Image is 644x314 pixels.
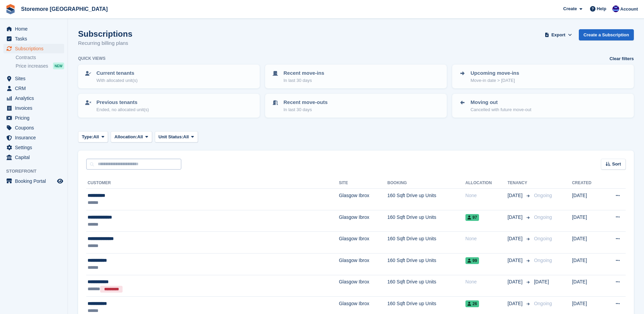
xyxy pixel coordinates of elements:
[16,63,48,69] span: Price increases
[3,103,64,113] a: menu
[15,123,56,133] span: Coupons
[3,24,64,34] a: menu
[15,44,56,53] span: Subscriptions
[283,69,324,77] p: Recent move-ins
[471,99,531,106] p: Moving out
[283,77,324,84] p: In last 30 days
[465,178,508,189] th: Allocation
[387,275,465,297] td: 160 Sqft Drive up Units
[339,210,387,232] td: Glasgow Ibrox
[3,133,64,142] a: menu
[266,65,446,88] a: Recent move-ins In last 30 days
[283,106,328,113] p: In last 30 days
[114,134,137,140] span: Allocation:
[3,44,64,53] a: menu
[534,236,552,241] span: Ongoing
[387,232,465,254] td: 160 Sqft Drive up Units
[508,214,524,221] span: [DATE]
[534,214,552,220] span: Ongoing
[96,69,137,77] p: Current tenants
[78,55,106,62] h6: Quick views
[78,29,132,38] h1: Subscriptions
[78,131,108,142] button: Type: All
[471,69,519,77] p: Upcoming move-ins
[339,275,387,297] td: Glasgow Ibrox
[339,253,387,275] td: Glasgow Ibrox
[159,134,183,140] span: Unit Status:
[3,113,64,123] a: menu
[465,192,508,199] div: None
[465,278,508,285] div: None
[96,106,149,113] p: Ended, no allocated unit(s)
[15,153,56,162] span: Capital
[96,77,137,84] p: With allocated unit(s)
[79,65,259,88] a: Current tenants With allocated unit(s)
[3,123,64,133] a: menu
[551,32,565,38] span: Export
[183,134,189,140] span: All
[3,74,64,83] a: menu
[453,94,633,117] a: Moving out Cancelled with future move-out
[5,4,16,14] img: stora-icon-8386f47178a22dfd0bd8f6a31ec36ba5ce8667c1dd55bd0f319d3a0aa187defe.svg
[508,178,531,189] th: Tenancy
[579,29,634,40] a: Create a Subscription
[6,168,68,175] span: Storefront
[15,84,56,93] span: CRM
[111,131,152,142] button: Allocation: All
[534,301,552,306] span: Ongoing
[620,6,638,13] span: Account
[3,84,64,93] a: menu
[387,178,465,189] th: Booking
[15,103,56,113] span: Invoices
[339,178,387,189] th: Site
[15,34,56,43] span: Tasks
[534,193,552,198] span: Ongoing
[612,5,619,12] img: Angela
[137,134,143,140] span: All
[339,189,387,210] td: Glasgow Ibrox
[283,99,328,106] p: Recent move-outs
[3,143,64,152] a: menu
[86,178,339,189] th: Customer
[534,279,549,284] span: [DATE]
[56,177,64,185] a: Preview store
[15,176,56,186] span: Booking Portal
[15,93,56,103] span: Analytics
[508,278,524,285] span: [DATE]
[53,63,64,69] div: NEW
[612,161,621,168] span: Sort
[609,55,634,62] a: Clear filters
[15,113,56,123] span: Pricing
[266,94,446,117] a: Recent move-outs In last 30 days
[572,253,603,275] td: [DATE]
[508,300,524,307] span: [DATE]
[387,253,465,275] td: 160 Sqft Drive up Units
[597,5,606,12] span: Help
[3,153,64,162] a: menu
[572,189,603,210] td: [DATE]
[15,143,56,152] span: Settings
[387,189,465,210] td: 160 Sqft Drive up Units
[18,3,110,15] a: Storemore [GEOGRAPHIC_DATA]
[339,232,387,254] td: Glasgow Ibrox
[572,275,603,297] td: [DATE]
[471,77,519,84] p: Move-in date > [DATE]
[79,94,259,117] a: Previous tenants Ended, no allocated unit(s)
[15,133,56,142] span: Insurance
[16,62,64,70] a: Price increases NEW
[96,99,149,106] p: Previous tenants
[82,134,93,140] span: Type:
[453,65,633,88] a: Upcoming move-ins Move-in date > [DATE]
[15,24,56,34] span: Home
[465,235,508,242] div: None
[508,257,524,264] span: [DATE]
[387,210,465,232] td: 160 Sqft Drive up Units
[508,235,524,242] span: [DATE]
[465,300,479,307] span: 26
[534,258,552,263] span: Ongoing
[572,232,603,254] td: [DATE]
[465,257,479,264] span: 99
[471,106,531,113] p: Cancelled with future move-out
[3,93,64,103] a: menu
[3,176,64,186] a: menu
